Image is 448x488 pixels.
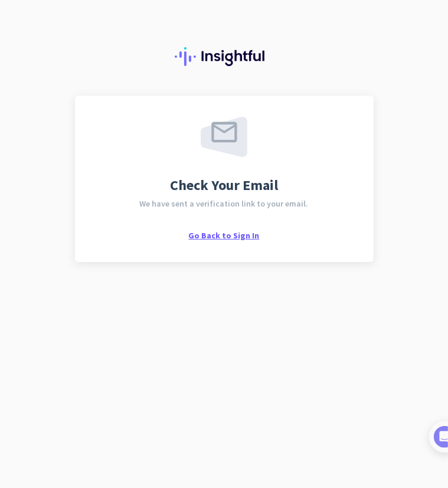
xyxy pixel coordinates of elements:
span: Check Your Email [170,178,278,192]
img: Insightful [175,47,274,66]
span: We have sent a verification link to your email. [140,199,309,208]
img: email-sent [201,117,247,157]
span: Go Back to Sign In [189,230,260,241]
